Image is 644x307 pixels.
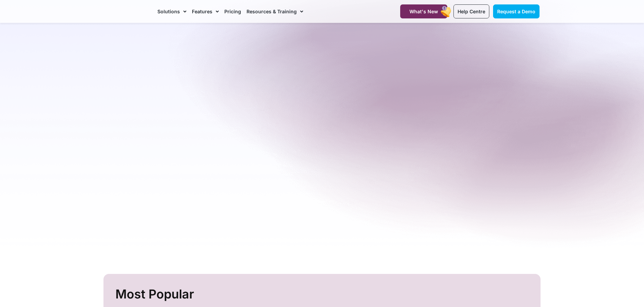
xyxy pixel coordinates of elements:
h2: Most Popular [115,284,530,304]
a: Request a Demo [493,4,540,18]
span: Help Centre [458,9,485,14]
span: Request a Demo [497,9,535,14]
span: What's New [409,9,438,14]
a: Help Centre [453,4,489,18]
img: CareMaster Logo [104,6,151,17]
a: What's New [400,4,447,18]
